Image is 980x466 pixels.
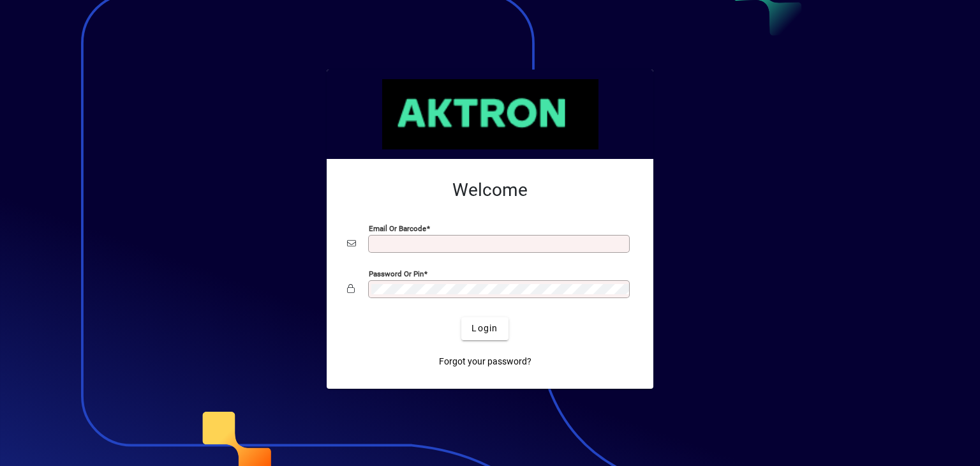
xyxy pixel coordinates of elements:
[347,179,633,201] h2: Welcome
[439,355,531,368] span: Forgot your password?
[369,223,426,232] mat-label: Email or Barcode
[471,322,498,335] span: Login
[369,269,424,278] mat-label: Password or Pin
[461,317,508,340] button: Login
[434,350,537,373] a: Forgot your password?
